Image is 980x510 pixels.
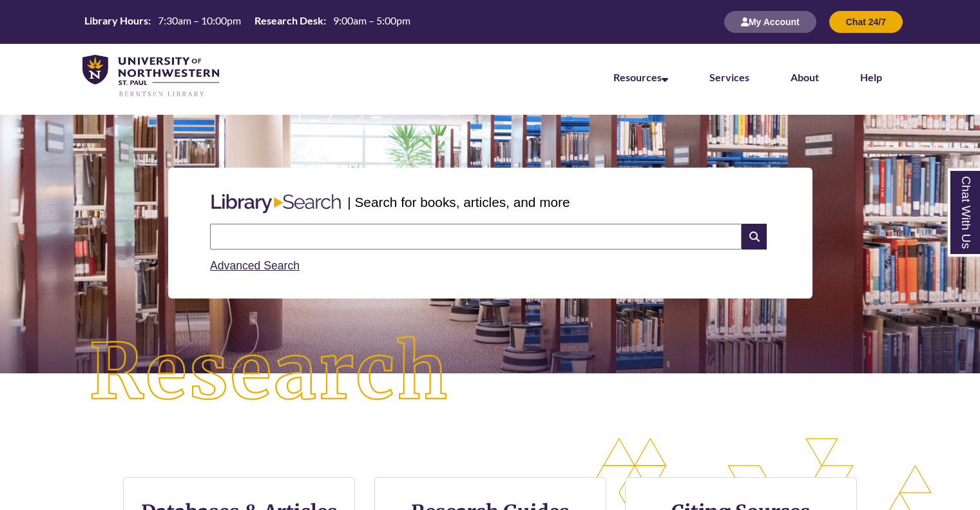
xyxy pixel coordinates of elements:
[829,11,903,33] button: Chat 24/7
[613,71,668,83] a: Resources
[860,71,882,83] a: Help
[742,224,766,250] i: Search
[791,71,819,83] a: About
[205,189,347,219] img: Libary Search
[249,14,328,28] th: Research Desk:
[79,14,416,31] a: Hours Today
[82,55,219,98] img: UNWSP Library Logo
[79,14,153,28] th: Library Hours:
[347,192,570,212] p: | Search for books, articles, and more
[210,259,300,272] a: Advanced Search
[724,11,816,33] button: My Account
[333,14,410,26] span: 9:00am – 5:00pm
[829,16,903,27] a: Chat 24/7
[158,14,241,26] span: 7:30am – 10:00pm
[49,296,490,449] img: Research
[724,16,816,27] a: My Account
[79,14,416,30] table: Hours Today
[709,71,749,83] a: Services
